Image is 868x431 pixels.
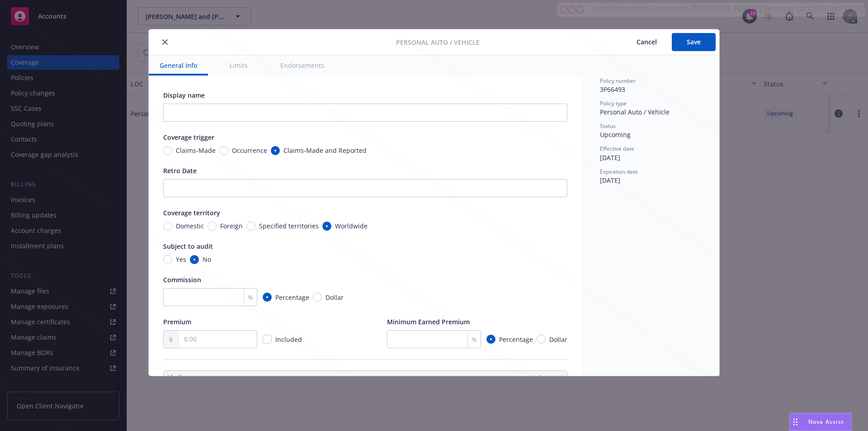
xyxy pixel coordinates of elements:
span: Effective date [600,145,634,152]
span: [DATE] [600,153,620,162]
input: Domestic [163,222,172,231]
input: Occurrence [219,146,228,155]
span: Retro Date [163,166,197,175]
span: Nova Assist [808,418,844,426]
span: Domestic [176,221,204,231]
input: Claims-Made [163,146,172,155]
span: 3P66493 [600,85,625,94]
span: Worldwide [335,221,368,231]
span: Cancel [637,38,657,46]
button: close [160,37,170,47]
input: Worldwide [322,222,331,231]
span: Percentage [499,335,533,344]
span: Status [600,122,616,130]
span: Expiration date [600,168,638,175]
span: Premium [163,317,191,326]
span: Claims-Made [176,146,216,155]
span: % [472,335,477,344]
input: Percentage [263,293,272,302]
input: Specified territories [246,222,255,231]
input: Yes [163,255,172,264]
button: Nova Assist [789,413,852,431]
button: General info [149,55,208,76]
input: Percentage [486,335,495,344]
span: [DATE] [600,176,620,185]
span: Coverage trigger [163,133,214,142]
span: Dollar [549,335,567,344]
input: Dollar [537,335,546,344]
input: 0.00 [179,331,257,348]
span: Upcoming [600,130,631,139]
span: Foreign [220,221,243,231]
span: Personal Auto / Vehicle [396,38,480,47]
span: Included [275,335,302,344]
span: Dollar [325,293,344,302]
button: Limits [219,55,259,76]
button: Endorsements [269,55,335,76]
span: Yes [176,255,186,264]
span: Policy type [600,99,627,107]
button: Save [672,33,716,51]
span: No [203,255,211,264]
span: Subject to audit [163,242,213,251]
span: Display name [163,91,205,99]
div: Drag to move [790,413,801,431]
span: Minimum Earned Premium [387,317,470,326]
input: No [190,255,199,264]
th: Limits [164,371,325,384]
span: Policy number [600,77,636,85]
span: Personal Auto / Vehicle [600,108,670,116]
span: Specified territories [259,221,319,231]
span: Coverage territory [163,208,220,217]
span: Percentage [275,293,309,302]
span: Occurrence [232,146,267,155]
th: Amount [369,371,567,384]
span: Claims-Made and Reported [283,146,367,155]
span: % [248,293,253,302]
span: Save [687,38,701,46]
input: Foreign [208,222,217,231]
input: Dollar [313,293,322,302]
input: Claims-Made and Reported [271,146,280,155]
button: Cancel [622,33,672,51]
span: Commission [163,275,201,284]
